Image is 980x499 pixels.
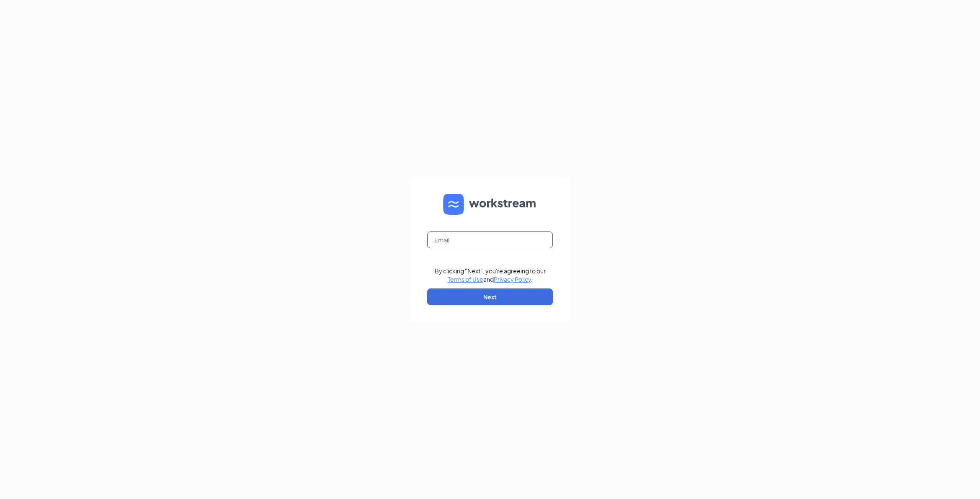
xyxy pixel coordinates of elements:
div: By clicking "Next", you're agreeing to our and . [435,267,546,283]
button: Next [427,288,553,305]
img: WS logo and Workstream text [443,194,537,215]
input: Email [427,231,553,248]
a: Privacy Policy [494,275,531,283]
a: Terms of Use [448,275,483,283]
